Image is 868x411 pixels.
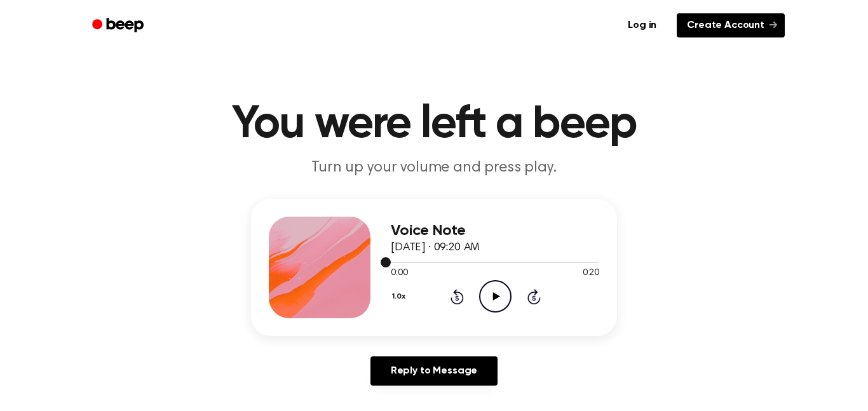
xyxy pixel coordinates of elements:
h3: Voice Note [391,222,599,239]
span: [DATE] · 09:20 AM [391,242,480,253]
a: Reply to Message [370,356,498,386]
span: 0:20 [583,267,599,280]
span: 0:00 [391,267,407,280]
a: Create Account [677,13,785,37]
p: Turn up your volume and press play. [190,158,678,179]
h1: You were left a beep [109,102,759,147]
a: Log in [615,11,669,40]
a: Beep [83,13,155,38]
button: 1.0x [391,286,410,307]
